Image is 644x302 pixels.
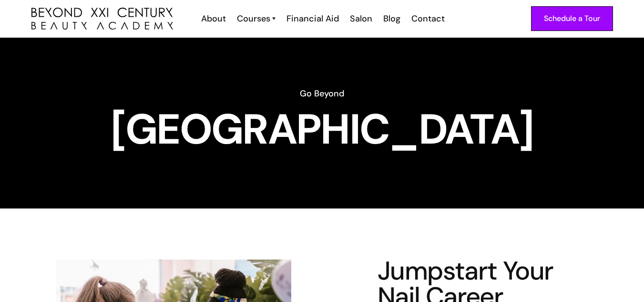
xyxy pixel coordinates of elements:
a: About [195,12,231,25]
a: Financial Aid [280,12,344,25]
div: Financial Aid [286,12,339,25]
a: Schedule a Tour [531,6,613,31]
div: Courses [237,12,270,25]
a: Courses [237,12,276,25]
div: Blog [383,12,400,25]
strong: [GEOGRAPHIC_DATA] [111,102,533,156]
div: Salon [350,12,372,25]
a: Salon [344,12,377,25]
a: home [31,8,173,30]
img: beyond 21st century beauty academy logo [31,8,173,30]
h6: Go Beyond [31,87,613,100]
a: Blog [377,12,405,25]
div: Contact [411,12,445,25]
div: About [201,12,226,25]
div: Schedule a Tour [544,12,600,25]
a: Contact [405,12,450,25]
